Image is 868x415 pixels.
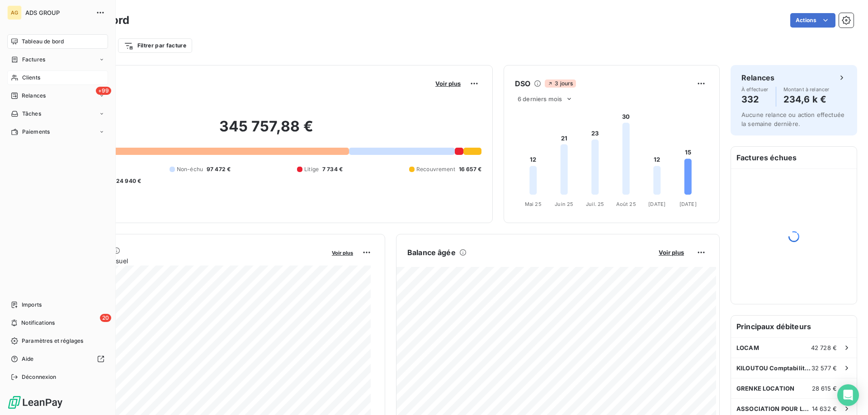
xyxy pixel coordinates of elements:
[329,248,356,256] button: Voir plus
[22,373,57,381] span: Déconnexion
[433,79,463,88] button: Voir plus
[322,165,343,173] span: 7 734 €
[679,201,697,207] tspan: [DATE]
[736,405,812,412] span: ASSOCIATION POUR LA FORMATION ET L'ENSEIGNEMENT EN [GEOGRAPHIC_DATA] DE LA CHIROPRACTIQUE (A.F.E....
[586,201,604,207] tspan: Juil. 25
[783,92,830,107] h4: 234,6 k €
[616,201,636,207] tspan: Août 25
[741,72,774,83] h6: Relances
[515,78,530,89] h6: DSO
[22,56,45,64] span: Factures
[783,87,830,92] span: Montant à relancer
[812,385,837,392] span: 28 615 €
[545,79,576,88] span: 3 jours
[811,344,837,351] span: 42 728 €
[811,364,837,372] span: 32 577 €
[21,319,55,327] span: Notifications
[435,80,461,87] span: Voir plus
[96,87,111,95] span: +99
[207,165,231,173] span: 97 472 €
[416,165,455,173] span: Recouvrement
[407,247,456,258] h6: Balance âgée
[22,37,64,46] span: Tableau de bord
[736,344,759,351] span: LOCAM
[25,9,90,16] span: ADS GROUP
[555,201,573,207] tspan: Juin 25
[736,385,794,392] span: GRENKE LOCATION
[22,74,40,82] span: Clients
[22,337,83,345] span: Paramètres et réglages
[790,13,835,28] button: Actions
[459,165,481,173] span: 16 657 €
[731,316,857,337] h6: Principaux débiteurs
[177,165,203,173] span: Non-échu
[51,117,481,145] h2: 345 757,88 €
[7,5,22,20] div: AG
[837,384,859,406] div: Open Intercom Messenger
[656,248,687,256] button: Voir plus
[741,111,844,127] span: Aucune relance ou action effectuée la semaine dernière.
[659,249,684,256] span: Voir plus
[22,110,41,118] span: Tâches
[22,355,34,363] span: Aide
[648,201,665,207] tspan: [DATE]
[304,165,319,173] span: Litige
[22,301,42,309] span: Imports
[118,38,192,53] button: Filtrer par facture
[518,95,562,103] span: 6 derniers mois
[22,128,50,136] span: Paiements
[736,364,811,372] span: KILOUTOU Comptabilité fournisseur
[22,92,46,100] span: Relances
[525,201,542,207] tspan: Mai 25
[741,87,769,92] span: À effectuer
[731,147,857,168] h6: Factures échues
[7,352,108,366] a: Aide
[332,250,353,256] span: Voir plus
[113,177,141,185] span: -24 940 €
[7,395,63,410] img: Logo LeanPay
[100,314,111,322] span: 20
[51,256,325,266] span: Chiffre d'affaires mensuel
[741,92,769,107] h4: 332
[812,405,837,412] span: 14 632 €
